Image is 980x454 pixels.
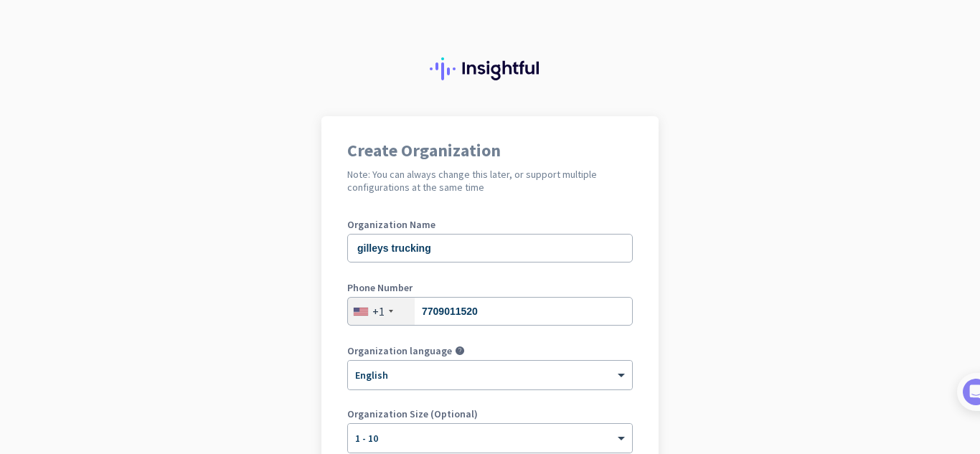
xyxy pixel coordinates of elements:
div: +1 [372,304,385,318]
h1: Create Organization [347,142,633,159]
label: Organization Name [347,219,633,230]
img: Insightful [430,57,550,80]
label: Phone Number [347,283,633,293]
label: Organization language [347,346,452,356]
h2: Note: You can always change this later, or support multiple configurations at the same time [347,168,633,194]
input: What is the name of your organization? [347,234,633,263]
label: Organization Size (Optional) [347,409,633,419]
i: help [455,346,465,356]
input: 201-555-0123 [347,297,633,326]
